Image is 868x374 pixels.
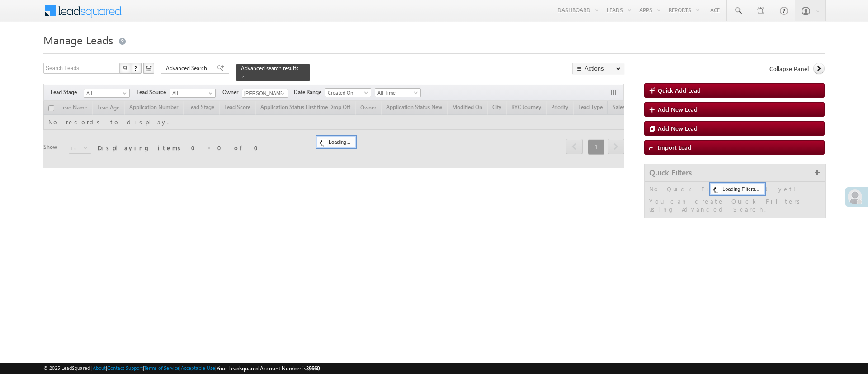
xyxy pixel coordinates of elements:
[306,365,320,372] span: 39660
[294,88,325,96] span: Date Range
[325,88,371,97] a: Created On
[93,365,106,371] a: About
[222,88,242,96] span: Owner
[276,89,287,98] a: Show All Items
[43,364,320,373] span: © 2025 LeadSquared | | | | |
[658,124,698,132] span: Add New Lead
[84,89,130,98] a: All
[84,89,127,97] span: All
[769,65,809,73] span: Collapse Panel
[658,105,698,113] span: Add New Lead
[375,88,421,97] a: All Time
[325,89,368,97] span: Created On
[658,143,691,151] span: Import Lead
[658,86,701,94] span: Quick Add Lead
[217,365,320,372] span: Your Leadsquared Account Number is
[711,184,764,194] div: Loading Filters...
[181,365,215,371] a: Acceptable Use
[134,64,138,72] span: ?
[43,33,113,47] span: Manage Leads
[144,365,179,371] a: Terms of Service
[131,63,142,74] button: ?
[242,89,288,98] input: Type to Search
[137,88,170,96] span: Lead Source
[170,89,216,98] a: All
[241,65,298,71] span: Advanced search results
[572,63,624,74] button: Actions
[107,365,143,371] a: Contact Support
[51,88,84,96] span: Lead Stage
[166,64,210,72] span: Advanced Search
[317,137,355,147] div: Loading...
[375,89,418,97] span: All Time
[170,89,213,97] span: All
[123,66,127,70] img: Search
